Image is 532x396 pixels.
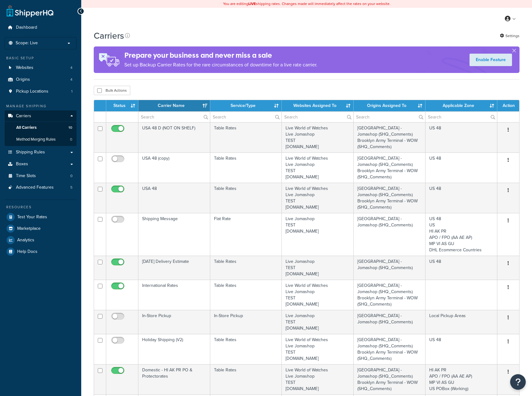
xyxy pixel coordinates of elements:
[5,211,77,223] a: Test Your Rates
[354,183,425,213] td: [GEOGRAPHIC_DATA] - Jomashop (SHQ_Comments) Brooklyn Army Terminal - WOW (SHQ_Comments)
[354,280,425,310] td: [GEOGRAPHIC_DATA] - Jomashop (SHQ_Comments) Brooklyn Army Terminal - WOW (SHQ_Comments)
[70,137,72,142] span: 0
[71,89,72,94] span: 1
[138,213,210,256] td: Shipping Message
[354,334,425,364] td: [GEOGRAPHIC_DATA] - Jomashop (SHQ_Comments) Brooklyn Army Terminal - WOW (SHQ_Comments)
[282,122,354,152] td: Live World of Watches Live Jomashop TEST [DOMAIN_NAME]
[282,152,354,183] td: Live World of Watches Live Jomashop TEST [DOMAIN_NAME]
[425,364,497,394] td: HI AK PR APO / FPO (AA AE AP) MP VI AS GU US POBox (Working)
[16,89,48,94] span: Pickup Locations
[5,170,77,182] a: Time Slots 0
[5,62,77,74] li: Websites
[94,46,124,73] img: ad-rules-rateshop-fe6ec290ccb7230408bd80ed9643f0289d75e0ffd9eb532fc0e269fcd187b520.png
[354,256,425,280] td: [GEOGRAPHIC_DATA] - Jomashop (SHQ_Comments)
[5,170,77,182] li: Time Slots
[500,31,520,40] a: Settings
[5,234,77,246] a: Analytics
[138,334,210,364] td: Holiday Shipping (V2)
[5,86,77,97] li: Pickup Locations
[425,112,497,122] input: Search
[354,112,425,122] input: Search
[124,60,317,69] p: Set up Backup Carrier Rates for the rare circumstances of downtime for a live rate carrier.
[5,56,77,61] div: Basic Setup
[138,280,210,310] td: International Rates
[425,334,497,364] td: US 48
[5,147,77,158] a: Shipping Rules
[138,256,210,280] td: [DATE] Delivery Estimate
[210,112,282,122] input: Search
[5,158,77,170] li: Boxes
[16,77,30,82] span: Origins
[70,77,72,82] span: 4
[425,122,497,152] td: US 48
[17,215,47,220] span: Test Your Rates
[17,249,37,254] span: Help Docs
[282,334,354,364] td: Live World of Watches Live Jomashop TEST [DOMAIN_NAME]
[210,364,282,394] td: Table Rates
[354,122,425,152] td: [GEOGRAPHIC_DATA] - Jomashop (SHQ_Comments) Brooklyn Army Terminal - WOW (SHQ_Comments)
[5,223,77,234] a: Marketplace
[282,364,354,394] td: Live World of Watches Live Jomashop TEST [DOMAIN_NAME]
[5,122,77,133] li: All Carriers
[5,246,77,257] a: Help Docs
[425,100,497,111] th: Applicable Zone: activate to sort column ascending
[5,134,77,145] a: Method Merging Rules 0
[16,173,36,179] span: Time Slots
[510,374,526,390] button: Open Resource Center
[16,113,31,119] span: Carriers
[210,256,282,280] td: Table Rates
[5,74,77,85] li: Origins
[354,364,425,394] td: [GEOGRAPHIC_DATA] - Jomashop (SHQ_Comments) Brooklyn Army Terminal - WOW (SHQ_Comments)
[282,256,354,280] td: Live Jomashop TEST [DOMAIN_NAME]
[70,185,72,190] span: 5
[5,86,77,97] a: Pickup Locations 1
[282,112,353,122] input: Search
[210,213,282,256] td: Flat Rate
[138,183,210,213] td: USA 48
[5,104,77,109] div: Manage Shipping
[210,152,282,183] td: Table Rates
[248,1,256,7] b: LIVE
[138,310,210,334] td: In-Store Pickup
[138,122,210,152] td: USA 48 D (NOT ON SHELF)
[5,134,77,145] li: Method Merging Rules
[124,50,317,60] h4: Prepare your business and never miss a sale
[210,334,282,364] td: Table Rates
[210,100,282,111] th: Service/Type: activate to sort column ascending
[5,110,77,122] a: Carriers
[282,100,354,111] th: Websites Assigned To: activate to sort column ascending
[5,74,77,85] a: Origins 4
[138,152,210,183] td: USA 48 (copy)
[138,112,210,122] input: Search
[17,226,41,231] span: Marketplace
[282,183,354,213] td: Live World of Watches Live Jomashop TEST [DOMAIN_NAME]
[5,62,77,74] a: Websites 4
[210,310,282,334] td: In-Store Pickup
[354,213,425,256] td: [GEOGRAPHIC_DATA] - Jomashop (SHQ_Comments)
[425,213,497,256] td: US 48 US HI AK PR APO / FPO (AA AE AP) MP VI AS GU DHL Ecommerce Countries
[17,238,34,243] span: Analytics
[210,122,282,152] td: Table Rates
[354,152,425,183] td: [GEOGRAPHIC_DATA] - Jomashop (SHQ_Comments) Brooklyn Army Terminal - WOW (SHQ_Comments)
[470,54,512,66] a: Enable Feature
[138,100,210,111] th: Carrier Name: activate to sort column ascending
[16,65,33,70] span: Websites
[425,310,497,334] td: Local Pickup Areas
[5,205,77,210] div: Resources
[138,364,210,394] td: Domestic - HI AK PR PO & Protectorates
[16,25,37,30] span: Dashboard
[5,182,77,193] li: Advanced Features
[16,185,54,190] span: Advanced Features
[16,41,38,46] span: Scope: Live
[210,183,282,213] td: Table Rates
[70,173,72,179] span: 0
[16,162,28,167] span: Boxes
[425,256,497,280] td: US 48
[5,22,77,33] a: Dashboard
[354,100,425,111] th: Origins Assigned To: activate to sort column ascending
[282,213,354,256] td: Live Jomashop TEST [DOMAIN_NAME]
